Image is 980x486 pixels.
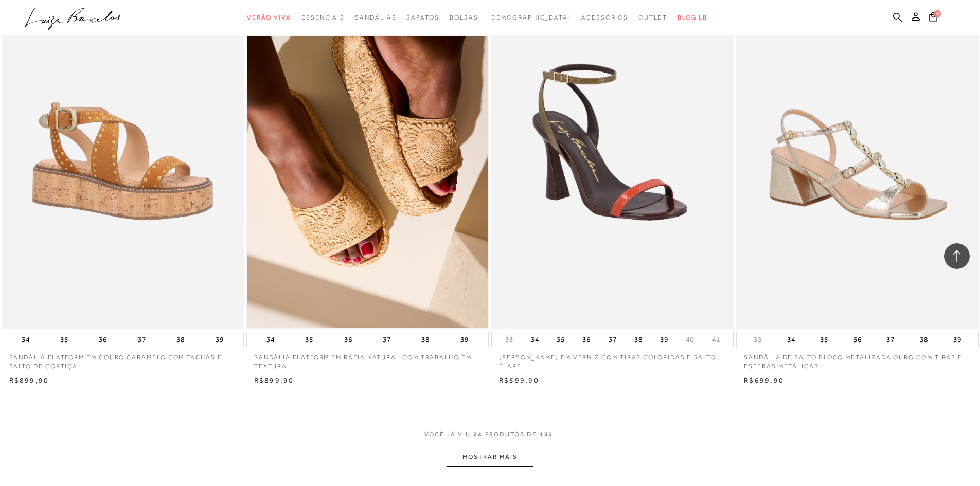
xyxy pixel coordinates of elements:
button: MOSTRAR MAIS [447,447,533,467]
span: Verão Viva [247,14,291,21]
a: categoryNavScreenReaderText [301,8,345,27]
button: 36 [341,332,355,347]
span: 0 [934,10,941,17]
button: 35 [57,332,72,347]
button: 40 [683,335,697,345]
a: categoryNavScreenReaderText [638,8,667,27]
button: 41 [709,335,723,345]
a: noSubCategoriesText [488,8,571,27]
span: BLOG LB [678,14,707,21]
span: VOCÊ JÁ VIU PRODUTOS DE [424,430,556,438]
span: Bolsas [450,14,478,21]
button: 39 [657,332,671,347]
a: categoryNavScreenReaderText [406,8,439,27]
button: 38 [631,332,646,347]
span: 24 [473,430,483,438]
button: 34 [528,332,542,347]
button: 0 [926,11,940,25]
button: 35 [302,332,316,347]
span: Sandálias [355,14,396,21]
button: 37 [883,332,898,347]
a: SANDÁLIA FLATFORM EM RÁFIA NATURAL COM TRABALHO EM TEXTURA [246,347,489,371]
button: 33 [502,335,516,345]
span: Sapatos [406,14,439,21]
button: 35 [554,332,568,347]
span: R$899,90 [254,376,294,384]
a: categoryNavScreenReaderText [355,8,396,27]
button: 38 [173,332,188,347]
span: 135 [540,430,554,438]
a: categoryNavScreenReaderText [247,8,291,27]
a: SANDÁLIA DE SALTO BLOCO METALIZADA OURO COM TIRAS E ESFERAS METÁLICAS [736,347,978,371]
a: SANDÁLIA FLATFORM EM COURO CARAMELO COM TACHAS E SALTO DE CORTIÇA [2,347,244,371]
button: 37 [135,332,149,347]
button: 34 [19,332,33,347]
button: 38 [418,332,433,347]
button: 37 [380,332,394,347]
span: Essenciais [301,14,345,21]
button: 34 [263,332,278,347]
a: categoryNavScreenReaderText [581,8,628,27]
span: Outlet [638,14,667,21]
a: BLOG LB [678,8,707,27]
button: 38 [917,332,931,347]
a: [PERSON_NAME] EM VERNIZ COM TIRAS COLORIDAS E SALTO FLARE [491,347,734,371]
button: 36 [850,332,865,347]
button: 39 [457,332,472,347]
button: 36 [96,332,110,347]
button: 39 [212,332,227,347]
button: 37 [605,332,620,347]
span: R$699,90 [744,376,784,384]
span: R$899,90 [9,376,49,384]
button: 33 [751,335,765,345]
button: 35 [817,332,831,347]
span: [DEMOGRAPHIC_DATA] [488,14,571,21]
button: 36 [579,332,594,347]
button: 39 [950,332,965,347]
a: categoryNavScreenReaderText [450,8,478,27]
span: Acessórios [581,14,628,21]
span: R$599,90 [499,376,539,384]
button: 34 [784,332,798,347]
